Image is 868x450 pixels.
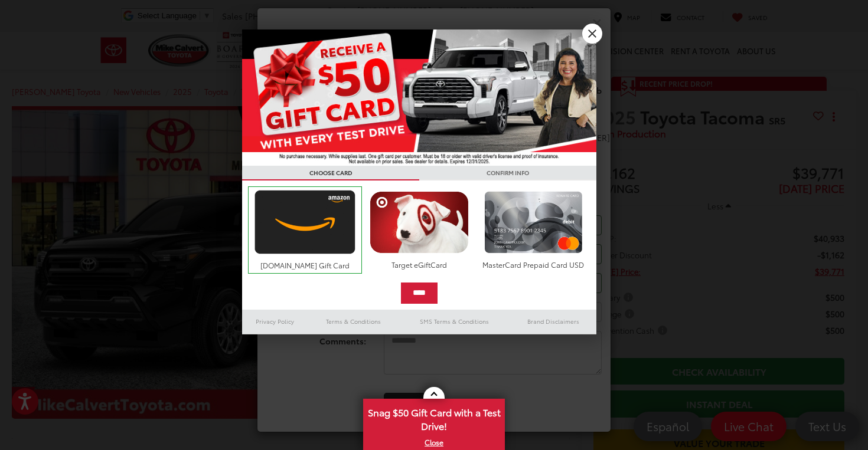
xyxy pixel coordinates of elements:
img: amazoncard.png [252,190,358,254]
a: SMS Terms & Conditions [399,314,510,329]
div: [DOMAIN_NAME] Gift Card [252,260,358,270]
a: Privacy Policy [242,314,308,329]
img: mastercard.png [481,191,586,254]
a: Terms & Conditions [308,314,399,329]
a: Brand Disclaimers [510,314,596,329]
div: MasterCard Prepaid Card USD [481,260,586,270]
h3: CHOOSE CARD [242,166,419,180]
span: Snag $50 Gift Card with a Test Drive! [364,400,504,436]
div: Target eGiftCard [367,260,471,270]
img: 55838_top_625864.jpg [242,29,596,166]
img: targetcard.png [367,191,471,254]
h3: CONFIRM INFO [419,166,596,180]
